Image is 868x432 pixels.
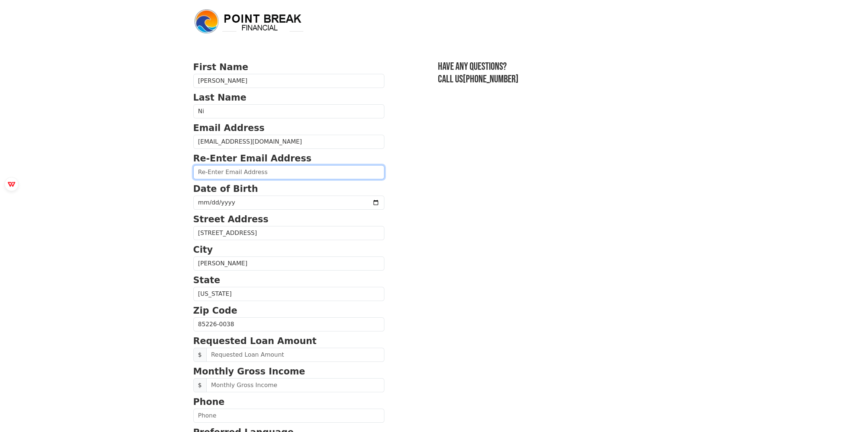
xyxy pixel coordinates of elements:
input: Re-Enter Email Address [193,165,384,179]
strong: Phone [193,397,225,407]
span: $ [193,348,207,362]
strong: Zip Code [193,305,238,316]
h3: Have any questions? [438,60,675,73]
strong: Date of Birth [193,184,258,194]
p: Monthly Gross Income [193,365,384,378]
input: Street Address [193,226,384,240]
input: Zip Code [193,317,384,331]
img: logo.png [193,8,305,35]
span: $ [193,378,207,392]
h3: Call us [438,73,675,86]
a: [PHONE_NUMBER] [463,73,519,85]
strong: Requested Loan Amount [193,336,317,346]
input: Email Address [193,135,384,149]
strong: State [193,275,220,285]
input: City [193,256,384,271]
strong: Last Name [193,92,246,103]
strong: Re-Enter Email Address [193,153,312,164]
strong: Email Address [193,123,265,133]
input: Requested Loan Amount [206,348,384,362]
input: First Name [193,74,384,88]
input: Monthly Gross Income [206,378,384,392]
input: Last Name [193,104,384,118]
strong: Street Address [193,214,269,225]
strong: City [193,245,213,255]
strong: First Name [193,62,248,72]
input: Phone [193,409,384,423]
